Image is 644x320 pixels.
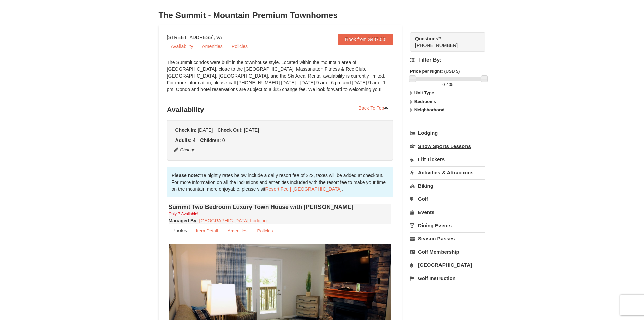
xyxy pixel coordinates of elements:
[410,179,485,192] a: Biking
[200,137,221,143] strong: Children:
[169,204,392,210] h4: Summit Two Bedroom Luxury Town House with [PERSON_NAME]
[169,224,191,237] a: Photos
[442,82,445,87] span: 0
[410,246,485,258] a: Golf Membership
[223,224,252,237] a: Amenities
[198,127,213,133] span: [DATE]
[167,59,393,100] div: The Summit condos were built in the townhouse style. Located within the mountain area of [GEOGRAP...
[253,224,277,237] a: Policies
[172,173,199,178] strong: Please note:
[414,99,436,104] strong: Bedrooms
[222,137,225,143] span: 0
[228,228,248,233] small: Amenities
[169,212,198,216] small: Only 3 Available!
[410,81,485,88] label: -
[167,167,393,197] div: the nightly rates below include a daily resort fee of $22, taxes will be added at checkout. For m...
[410,272,485,284] a: Golf Instruction
[244,127,259,133] span: [DATE]
[228,41,252,51] a: Policies
[159,8,486,22] h3: The Summit - Mountain Premium Townhomes
[410,193,485,205] a: Golf
[410,206,485,218] a: Events
[167,41,197,51] a: Availability
[415,35,473,48] span: [PHONE_NUMBER]
[410,57,485,63] h4: Filter By:
[192,224,222,237] a: Item Detail
[196,228,218,233] small: Item Detail
[198,41,226,51] a: Amenities
[446,82,454,87] span: 405
[217,127,243,133] strong: Check Out:
[354,103,393,113] a: Back To Top
[415,36,441,41] strong: Questions?
[175,137,192,143] strong: Adults:
[257,228,273,233] small: Policies
[169,218,198,223] strong: :
[410,166,485,179] a: Activities & Attractions
[167,103,393,116] h3: Availability
[410,219,485,232] a: Dining Events
[175,127,197,133] strong: Check In:
[199,218,267,223] a: [GEOGRAPHIC_DATA] Lodging
[414,90,434,95] strong: Unit Type
[265,186,342,192] a: Resort Fee | [GEOGRAPHIC_DATA]
[410,140,485,152] a: Snow Sports Lessons
[173,228,187,233] small: Photos
[410,69,460,74] strong: Price per Night: (USD $)
[410,127,485,139] a: Lodging
[410,259,485,271] a: [GEOGRAPHIC_DATA]
[174,146,196,154] button: Change
[169,218,196,223] span: Managed By
[410,232,485,245] a: Season Passes
[193,137,196,143] span: 4
[410,153,485,166] a: Lift Tickets
[414,107,445,112] strong: Neighborhood
[338,34,393,45] a: Book from $437.00!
